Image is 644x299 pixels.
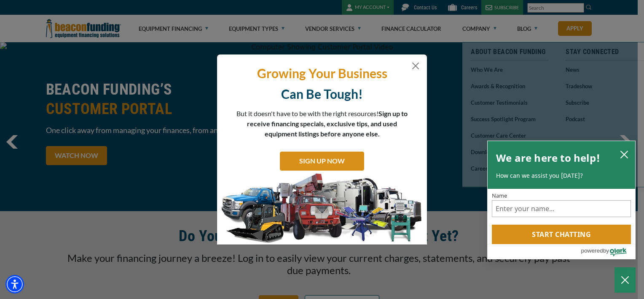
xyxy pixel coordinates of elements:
[492,225,631,244] button: Start chatting
[496,171,627,180] p: How can we assist you [DATE]?
[236,109,408,139] p: But it doesn't have to be with the right resources!
[603,245,609,256] span: by
[487,141,636,260] div: olark chatbox
[247,109,408,138] span: Sign up to receive financing specials, exclusive tips, and used equipment listings before anyone ...
[280,152,364,171] a: SIGN UP NOW
[581,245,603,256] span: powered
[223,65,421,82] p: Growing Your Business
[496,149,600,166] h2: We are here to help!
[411,61,421,71] button: Close
[617,148,631,160] button: close chatbox
[217,173,427,245] img: subscribe-modal.jpg
[581,245,635,259] a: Powered by Olark
[614,267,636,293] button: Close Chatbox
[492,200,631,217] input: Name
[223,86,421,102] p: Can Be Tough!
[492,193,631,198] label: Name
[5,275,24,294] div: Accessibility Menu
